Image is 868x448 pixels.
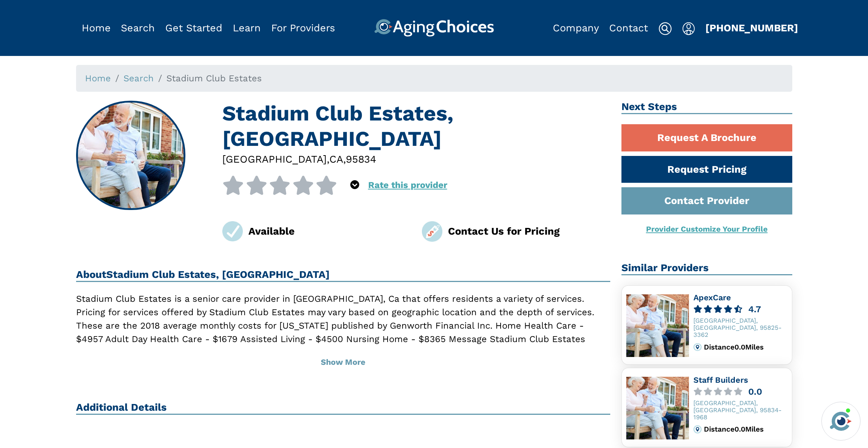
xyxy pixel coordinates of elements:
[343,153,346,165] span: ,
[828,408,853,434] img: avatar
[621,124,792,151] a: Request A Brochure
[165,22,222,34] a: Get Started
[646,225,768,234] a: Provider Customize Your Profile
[693,317,787,339] div: [GEOGRAPHIC_DATA], [GEOGRAPHIC_DATA], 95825-3362
[748,388,762,396] div: 0.0
[748,305,761,314] div: 4.7
[76,65,792,92] nav: breadcrumb
[222,101,610,151] h1: Stadium Club Estates, [GEOGRAPHIC_DATA]
[693,388,787,396] a: 0.0
[682,19,695,37] div: Popover trigger
[374,19,494,37] img: AgingChoices
[350,176,359,195] div: Popover trigger
[248,223,411,239] div: Available
[123,73,154,84] a: Search
[704,343,787,351] div: Distance 0.0 Miles
[76,350,611,374] button: Show More
[658,22,672,35] img: search-icon.svg
[76,292,611,359] p: Stadium Club Estates is a senior care provider in [GEOGRAPHIC_DATA], Ca that offers residents a v...
[448,223,610,239] div: Contact Us for Pricing
[693,343,702,351] img: distance.svg
[368,180,447,190] a: Rate this provider
[704,425,787,433] div: Distance 0.0 Miles
[621,101,792,114] h2: Next Steps
[621,187,792,214] a: Contact Provider
[693,425,702,433] img: distance.svg
[85,73,111,84] a: Home
[609,22,648,34] a: Contact
[693,375,748,385] a: Staff Builders
[222,153,327,165] span: [GEOGRAPHIC_DATA]
[121,22,155,34] a: Search
[77,102,184,209] img: Stadium Club Estates, Sacramento CA
[621,156,792,183] a: Request Pricing
[76,269,611,282] h2: About Stadium Club Estates, [GEOGRAPHIC_DATA]
[121,19,155,37] div: Popover trigger
[166,73,262,84] span: Stadium Club Estates
[76,401,611,415] h2: Additional Details
[693,293,731,302] a: ApexCare
[693,400,787,421] div: [GEOGRAPHIC_DATA], [GEOGRAPHIC_DATA], 95834-1968
[693,305,787,314] a: 4.7
[553,22,599,34] a: Company
[705,22,798,34] a: [PHONE_NUMBER]
[233,22,261,34] a: Learn
[271,22,335,34] a: For Providers
[346,151,376,167] div: 95834
[327,153,329,165] span: ,
[682,22,695,35] img: user-icon.svg
[82,22,111,34] a: Home
[329,153,343,165] span: CA
[621,262,792,275] h2: Similar Providers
